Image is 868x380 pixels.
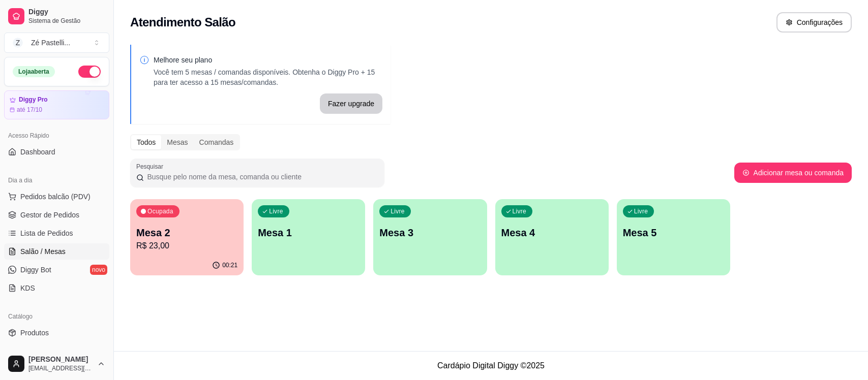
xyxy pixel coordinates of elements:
[4,188,109,205] button: Pedidos balcão (PDV)
[31,38,70,48] div: Zé Pastelli ...
[513,207,527,215] p: Livre
[13,66,55,77] div: Loja aberta
[20,210,79,220] span: Gestor de Pedidos
[147,207,173,215] p: Ocupada
[154,67,382,87] p: Você tem 5 mesas / comandas disponíveis. Obtenha o Diggy Pro + 15 para ter acesso a 15 mesas/coma...
[28,364,93,372] span: [EMAIL_ADDRESS][DOMAIN_NAME]
[252,199,365,275] button: LivreMesa 1
[4,308,109,325] div: Catálogo
[28,355,93,364] span: [PERSON_NAME]
[130,199,244,275] button: OcupadaMesa 2R$ 23,0000:21
[136,226,237,240] p: Mesa 2
[222,261,237,269] p: 00:21
[4,325,109,341] a: Produtos
[20,246,66,257] span: Salão / Mesas
[379,226,481,240] p: Mesa 3
[495,199,609,275] button: LivreMesa 4
[20,192,91,202] span: Pedidos balcão (PDV)
[634,207,648,215] p: Livre
[13,38,23,48] span: Z
[28,8,105,17] span: Diggy
[4,144,109,160] a: Dashboard
[4,4,109,28] a: DiggySistema de Gestão
[4,225,109,241] a: Lista de Pedidos
[20,283,35,293] span: KDS
[136,240,237,252] p: R$ 23,00
[4,90,109,119] a: Diggy Proaté 17/10
[4,33,109,53] button: Select a team
[154,55,382,65] p: Melhore seu plano
[391,207,405,215] p: Livre
[4,243,109,260] a: Salão / Mesas
[734,163,852,183] button: Adicionar mesa ou comanda
[373,199,487,275] button: LivreMesa 3
[4,172,109,188] div: Dia a dia
[623,226,724,240] p: Mesa 5
[130,14,235,30] h2: Atendimento Salão
[617,199,730,275] button: LivreMesa 5
[17,106,42,114] article: até 17/10
[20,346,68,356] span: Complementos
[320,93,382,114] button: Fazer upgrade
[501,226,603,240] p: Mesa 4
[4,128,109,144] div: Acesso Rápido
[20,147,55,157] span: Dashboard
[4,352,109,376] button: [PERSON_NAME][EMAIL_ADDRESS][DOMAIN_NAME]
[4,207,109,223] a: Gestor de Pedidos
[20,228,73,238] span: Lista de Pedidos
[194,135,240,149] div: Comandas
[78,66,101,78] button: Alterar Status
[776,12,852,33] button: Configurações
[161,135,193,149] div: Mesas
[4,280,109,296] a: KDS
[4,343,109,359] a: Complementos
[19,96,48,104] article: Diggy Pro
[20,265,51,275] span: Diggy Bot
[4,262,109,278] a: Diggy Botnovo
[20,328,49,338] span: Produtos
[136,162,167,171] label: Pesquisar
[258,226,359,240] p: Mesa 1
[144,172,378,182] input: Pesquisar
[269,207,283,215] p: Livre
[131,135,161,149] div: Todos
[28,17,105,25] span: Sistema de Gestão
[114,351,868,380] footer: Cardápio Digital Diggy © 2025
